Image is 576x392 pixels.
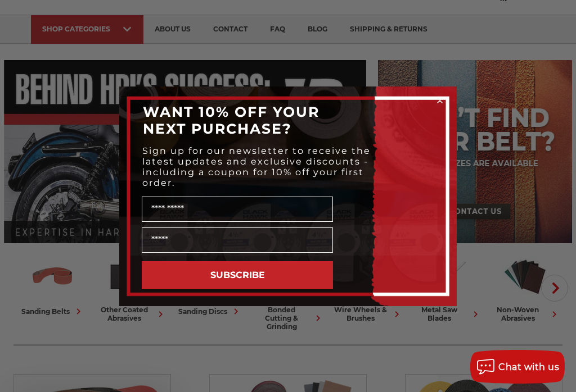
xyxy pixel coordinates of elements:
span: Sign up for our newsletter to receive the latest updates and exclusive discounts - including a co... [142,145,371,188]
button: Chat with us [470,350,565,384]
span: WANT 10% OFF YOUR NEXT PURCHASE? [143,103,319,137]
input: Email [142,227,333,253]
span: Chat with us [498,362,559,372]
button: Close dialog [434,95,445,106]
button: SUBSCRIBE [142,261,333,289]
